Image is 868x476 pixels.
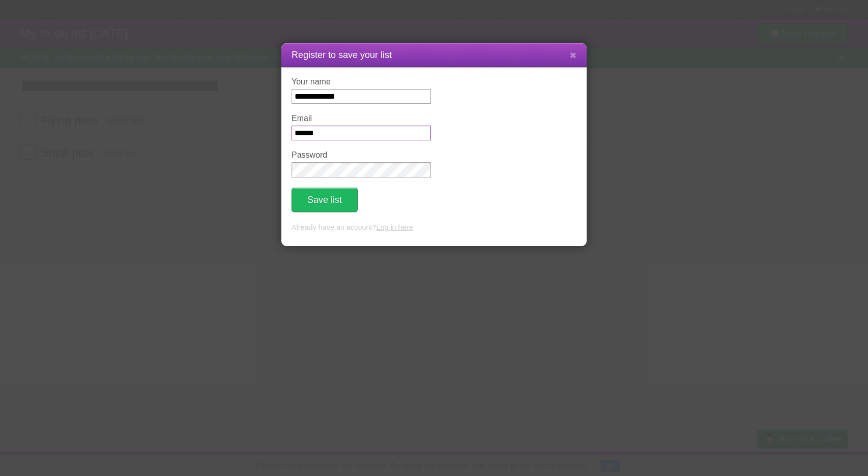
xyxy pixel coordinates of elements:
[376,223,413,231] a: Log in here
[292,48,576,62] h1: Register to save your list
[292,151,431,160] label: Password
[292,114,431,123] label: Email
[292,222,576,233] p: Already have an account? .
[292,188,358,212] button: Save list
[292,77,431,86] label: Your name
